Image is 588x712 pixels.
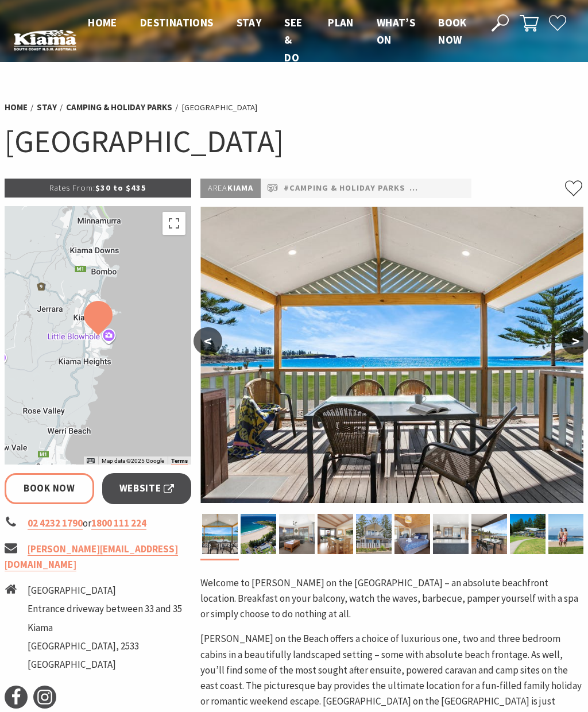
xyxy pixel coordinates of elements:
[433,514,469,554] img: Full size kitchen in Cabin 12
[510,514,546,554] img: Beachfront cabins at Kendalls on the Beach Holiday Park
[438,16,467,47] span: Book now
[464,181,529,195] a: #Pet Friendly
[394,514,430,554] img: Kendalls on the Beach Holiday Park
[119,481,175,496] span: Website
[318,514,353,554] img: Kendalls on the Beach Holiday Park
[28,657,182,672] li: [GEOGRAPHIC_DATA]
[37,102,57,113] a: Stay
[471,514,507,554] img: Enjoy the beachfront view in Cabin 12
[102,458,164,464] span: Map data ©2025 Google
[237,16,262,29] span: Stay
[87,457,95,465] button: Keyboard shortcuts
[548,514,584,554] img: Kendalls Beach
[279,514,315,554] img: Lounge room in Cabin 12
[28,517,83,530] a: 02 4232 1790
[5,516,191,531] li: or
[200,575,583,622] p: Welcome to [PERSON_NAME] on the [GEOGRAPHIC_DATA] – an absolute beachfront location. Breakfast on...
[91,517,146,530] a: 1800 111 224
[5,543,178,571] a: [PERSON_NAME][EMAIL_ADDRESS][DOMAIN_NAME]
[28,601,182,617] li: Entrance driveway between 33 and 35
[66,102,172,113] a: Camping & Holiday Parks
[5,179,191,198] p: $30 to $435
[202,514,238,554] img: Kendalls on the Beach Holiday Park
[200,207,583,503] img: Kendalls on the Beach Holiday Park
[181,100,257,114] li: [GEOGRAPHIC_DATA]
[284,16,302,64] span: See & Do
[200,179,261,198] p: Kiama
[5,121,583,161] h1: [GEOGRAPHIC_DATA]
[88,16,117,29] span: Home
[163,212,185,235] button: Toggle fullscreen view
[171,458,188,465] a: Terms (opens in new tab)
[284,181,405,195] a: #Camping & Holiday Parks
[5,102,28,113] a: Home
[28,583,182,598] li: [GEOGRAPHIC_DATA]
[241,514,276,554] img: Aerial view of Kendalls on the Beach Holiday Park
[377,16,415,47] span: What’s On
[356,514,392,554] img: Kendalls on the Beach Holiday Park
[49,183,95,193] span: Rates From:
[7,450,45,465] img: Google
[102,473,192,504] a: Website
[14,29,76,51] img: Kiama Logo
[28,639,182,654] li: [GEOGRAPHIC_DATA], 2533
[76,14,478,66] nav: Main Menu
[5,473,94,504] a: Book Now
[7,450,45,465] a: Click to see this area on Google Maps
[208,183,227,193] span: Area
[140,16,214,29] span: Destinations
[328,16,354,29] span: Plan
[409,181,460,195] a: #Cottages
[28,620,182,636] li: Kiama
[194,327,222,355] button: <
